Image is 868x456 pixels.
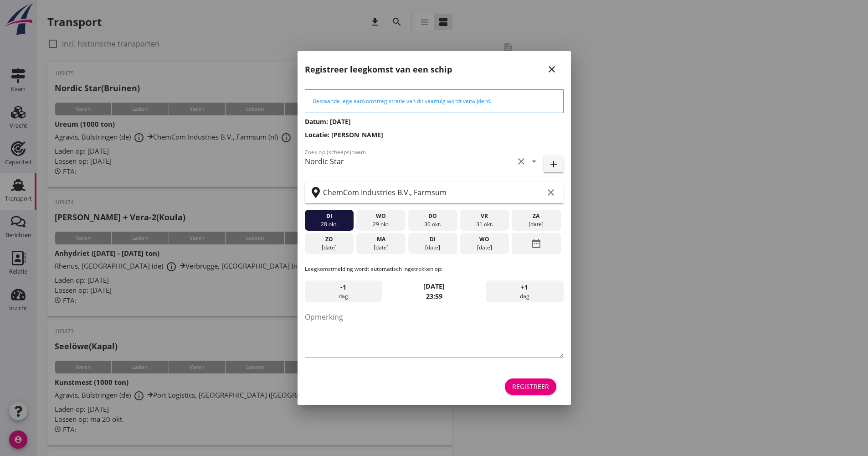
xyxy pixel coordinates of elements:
[305,310,564,358] textarea: Opmerking
[305,63,452,76] h2: Registreer leegkomst van een schip
[323,185,544,200] input: Zoek op terminal of plaats
[423,282,445,290] strong: [DATE]
[410,244,455,252] div: [DATE]
[305,130,564,140] h3: Locatie: [PERSON_NAME]
[359,220,403,228] div: 29 okt.
[529,156,539,167] i: arrow_drop_down
[359,235,403,244] div: ma
[548,159,559,170] i: add
[313,97,556,105] div: Bestaande lege aankomstregistratie van dit vaartuig wordt verwijderd.
[307,220,351,228] div: 28 okt.
[305,154,514,169] input: Zoek op (scheeps)naam
[340,282,346,292] span: -1
[514,212,559,220] div: za
[521,282,528,292] span: +1
[512,382,549,391] div: Registreer
[546,64,557,75] i: close
[305,117,564,126] h3: Datum: [DATE]
[410,212,455,220] div: do
[305,280,382,302] div: dag
[307,235,351,244] div: zo
[305,265,564,273] p: Leegkomstmelding wordt automatisch ingetrokken op:
[359,244,403,252] div: [DATE]
[410,220,455,228] div: 30 okt.
[462,212,507,220] div: vr
[531,235,542,252] i: date_range
[359,212,403,220] div: wo
[505,378,556,395] button: Registreer
[486,280,563,302] div: dag
[426,292,442,301] strong: 23:59
[307,212,351,220] div: di
[462,244,507,252] div: [DATE]
[462,235,507,244] div: wo
[545,187,556,198] i: clear
[462,220,507,228] div: 31 okt.
[516,156,527,167] i: clear
[410,235,455,244] div: di
[514,220,559,228] div: [DATE]
[307,244,351,252] div: [DATE]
